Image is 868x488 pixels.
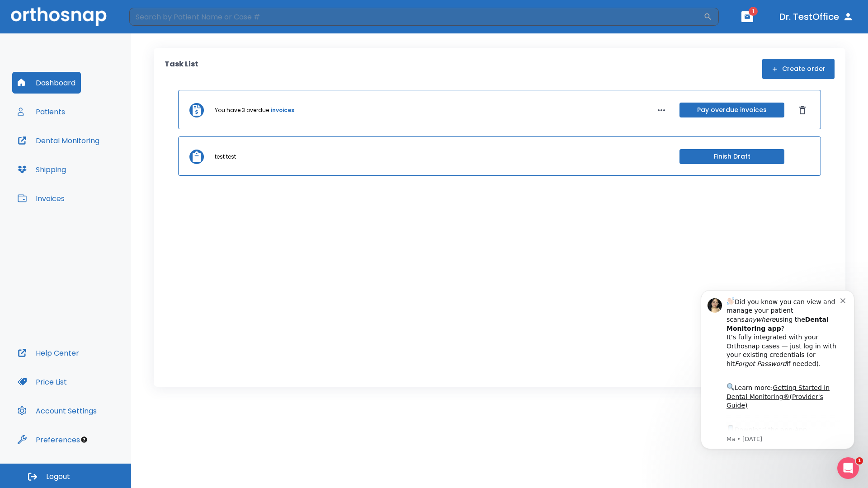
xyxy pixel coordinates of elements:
[795,103,810,117] button: Dismiss
[215,106,269,114] p: You have 3 overdue
[12,159,71,180] button: Shipping
[215,153,236,161] p: test test
[80,436,88,444] div: Tooltip anchor
[12,429,85,450] button: Preferences
[12,72,81,94] button: Dashboard
[12,342,85,364] button: Help Center
[165,59,198,79] p: Task List
[776,9,857,25] button: Dr. TestOffice
[762,59,835,79] button: Create order
[11,7,107,26] img: Orthosnap
[837,457,859,479] iframe: Intercom live chat
[271,106,294,114] a: invoices
[749,7,758,16] span: 1
[679,149,784,164] button: Finish Draft
[687,279,868,483] iframe: Intercom notifications message
[129,8,703,26] input: Search by Patient Name or Case #
[12,130,105,151] button: Dental Monitoring
[12,188,70,209] button: Invoices
[856,457,863,465] span: 1
[679,103,784,117] button: Pay overdue invoices
[12,371,72,393] button: Price List
[46,472,70,482] span: Logout
[12,101,71,122] button: Patients
[12,400,102,422] button: Account Settings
